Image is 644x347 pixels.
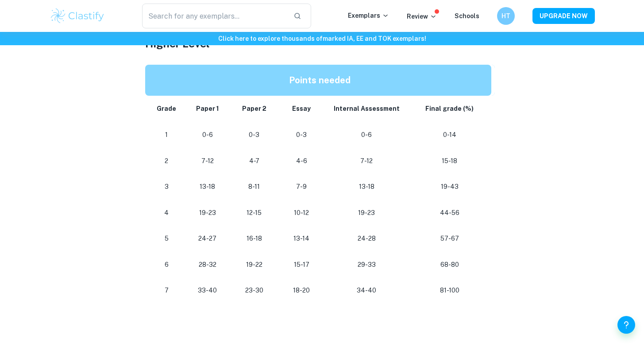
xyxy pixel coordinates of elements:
[238,233,271,245] p: 16-18
[497,7,515,25] button: HT
[142,4,287,28] input: Search for any exemplars...
[332,181,401,193] p: 13-18
[455,12,479,19] a: Schools
[192,129,224,141] p: 0-6
[415,233,484,245] p: 57-67
[289,75,351,86] strong: Points needed
[332,233,401,245] p: 24-28
[415,129,484,141] p: 0-14
[292,105,311,112] strong: Essay
[348,11,389,20] p: Exemplars
[285,181,318,193] p: 7-9
[156,233,178,245] p: 5
[501,11,511,21] h6: HT
[192,181,224,193] p: 13-18
[156,129,178,141] p: 1
[238,285,271,296] p: 23-30
[532,8,595,24] button: UPGRADE NOW
[238,207,271,219] p: 12-15
[332,285,401,296] p: 34-40
[285,233,318,245] p: 13-14
[196,105,219,112] strong: Paper 1
[332,155,401,167] p: 7-12
[238,155,271,167] p: 4-7
[407,12,437,21] p: Review
[415,259,484,271] p: 68-80
[415,207,484,219] p: 44-56
[238,181,271,193] p: 8-11
[617,316,635,334] button: Help and Feedback
[192,285,224,296] p: 33-40
[285,155,318,167] p: 4-6
[156,181,178,193] p: 3
[156,207,178,219] p: 4
[50,7,106,25] img: Clastify logo
[192,259,224,271] p: 28-32
[156,285,178,296] p: 7
[332,129,401,141] p: 0-6
[242,105,266,112] strong: Paper 2
[2,34,642,43] h6: Click here to explore thousands of marked IA, EE and TOK exemplars !
[332,259,401,271] p: 29-33
[285,207,318,219] p: 10-12
[192,155,224,167] p: 7-12
[415,181,484,193] p: 19-43
[156,259,178,271] p: 6
[285,259,318,271] p: 15-17
[238,259,271,271] p: 19-22
[425,105,474,112] strong: Final grade (%)
[192,233,224,245] p: 24-27
[285,129,318,141] p: 0-3
[156,155,178,167] p: 2
[332,207,401,219] p: 19-23
[415,285,484,296] p: 81-100
[157,105,176,112] strong: Grade
[415,155,484,167] p: 15-18
[285,285,318,296] p: 18-20
[192,207,224,219] p: 19-23
[334,105,400,112] strong: Internal Assessment
[238,129,271,141] p: 0-3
